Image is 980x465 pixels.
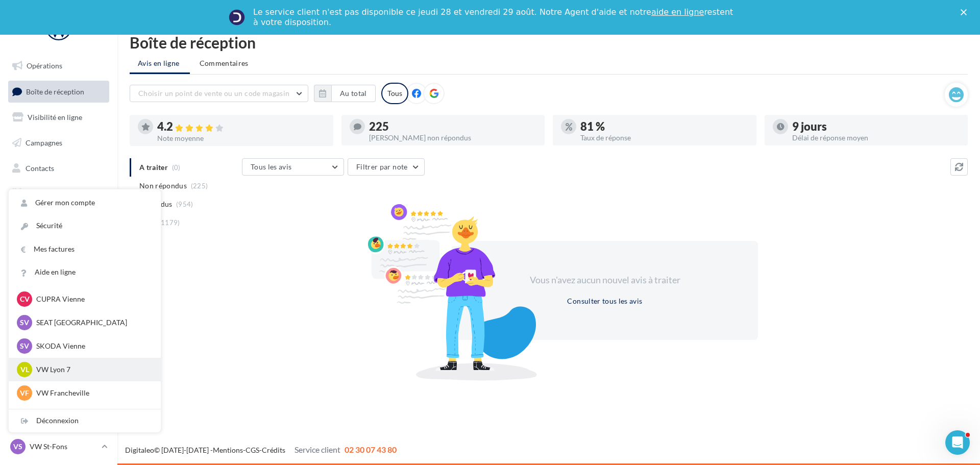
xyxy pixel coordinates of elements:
[242,158,344,176] button: Tous les avis
[580,134,748,141] div: Taux de réponse
[125,446,154,454] a: Digitaleo
[6,132,111,154] a: Campagnes
[314,85,376,102] button: Au total
[345,445,397,454] span: 02 30 07 43 80
[13,442,22,452] span: VS
[200,58,249,68] span: Commentaires
[9,191,161,214] a: Gérer mon compte
[157,121,325,133] div: 4.2
[6,81,111,103] a: Boîte de réception
[6,183,111,204] a: Médiathèque
[6,158,111,179] a: Contacts
[6,55,111,77] a: Opérations
[8,437,109,456] a: VS VW St-Fons
[651,7,704,17] a: aide en ligne
[36,317,149,328] p: SEAT [GEOGRAPHIC_DATA]
[369,134,537,141] div: [PERSON_NAME] non répondus
[130,85,308,102] button: Choisir un point de vente ou un code magasin
[253,7,735,28] div: Le service client n'est pas disponible ce jeudi 28 et vendredi 29 août. Notre Agent d'aide et not...
[28,113,82,121] span: Visibilité en ligne
[27,61,62,70] span: Opérations
[159,218,180,227] span: (1179)
[26,163,54,172] span: Contacts
[792,134,960,141] div: Délai de réponse moyen
[125,446,397,454] span: © [DATE]-[DATE] - - -
[20,341,29,351] span: SV
[20,317,29,328] span: SV
[138,89,289,97] span: Choisir un point de vente ou un code magasin
[580,121,748,132] div: 81 %
[36,388,149,398] p: VW Francheville
[139,181,187,191] span: Non répondus
[6,208,111,230] a: Calendrier
[213,446,243,454] a: Mentions
[30,442,97,452] p: VW St-Fons
[295,445,340,454] span: Service client
[9,214,161,237] a: Sécurité
[517,274,693,287] div: Vous n'avez aucun nouvel avis à traiter
[191,182,208,190] span: (225)
[20,294,30,304] span: CV
[262,446,285,454] a: Crédits
[9,238,161,261] a: Mes factures
[6,267,111,298] a: Campagnes DataOnDemand
[381,83,408,104] div: Tous
[246,446,259,454] a: CGS
[36,294,149,304] p: CUPRA Vienne
[229,9,245,26] img: Profile image for Service-Client
[26,87,84,95] span: Boîte de réception
[36,364,149,375] p: VW Lyon 7
[20,388,29,398] span: VF
[176,200,193,208] span: (954)
[961,9,971,15] div: Fermer
[945,430,970,455] iframe: Intercom live chat
[6,234,111,264] a: PLV et print personnalisable
[36,341,149,351] p: SKODA Vienne
[26,138,62,147] span: Campagnes
[9,409,161,432] div: Déconnexion
[157,135,325,142] div: Note moyenne
[6,107,111,128] a: Visibilité en ligne
[563,295,646,307] button: Consulter tous les avis
[348,158,425,176] button: Filtrer par note
[251,162,292,171] span: Tous les avis
[792,121,960,132] div: 9 jours
[369,121,537,132] div: 225
[331,85,376,102] button: Au total
[130,35,968,50] div: Boîte de réception
[20,364,29,375] span: VL
[9,261,161,284] a: Aide en ligne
